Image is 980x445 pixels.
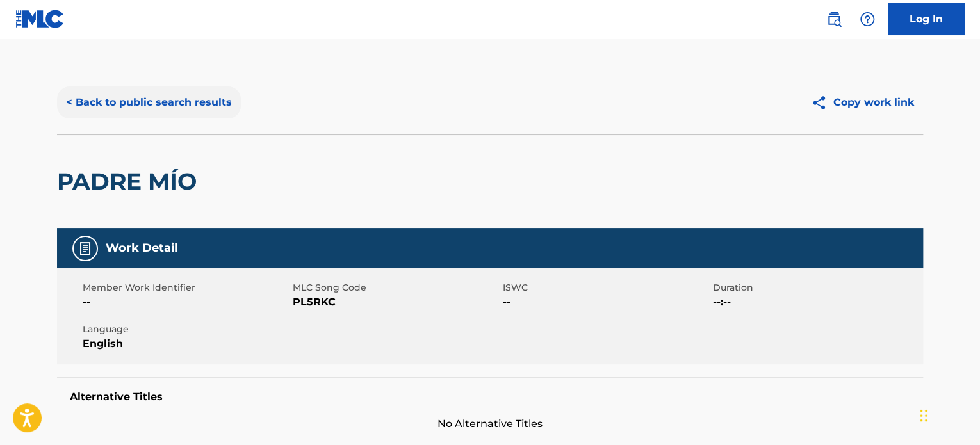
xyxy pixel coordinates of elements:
img: MLC Logo [15,10,65,28]
span: --:-- [713,295,920,310]
span: MLC Song Code [293,281,500,295]
span: Language [83,323,290,336]
a: Public Search [821,6,847,32]
div: Help [854,6,880,32]
img: search [826,12,842,27]
span: ISWC [503,281,710,295]
span: English [83,336,290,352]
span: -- [503,295,710,310]
span: PL5RKC [293,295,500,310]
div: Drag [920,396,927,435]
h5: Work Detail [106,241,177,255]
img: Work Detail [78,241,93,256]
span: -- [83,295,290,310]
img: help [860,12,875,27]
span: Member Work Identifier [83,281,290,295]
h2: PADRE MÍO [57,167,203,196]
button: < Back to public search results [57,86,241,118]
button: Copy work link [802,86,923,118]
a: Log In [888,3,965,35]
span: No Alternative Titles [57,416,923,432]
img: Copy work link [811,95,833,111]
iframe: Chat Widget [916,384,980,445]
h5: Alternative Titles [70,391,910,403]
span: Duration [713,281,920,295]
